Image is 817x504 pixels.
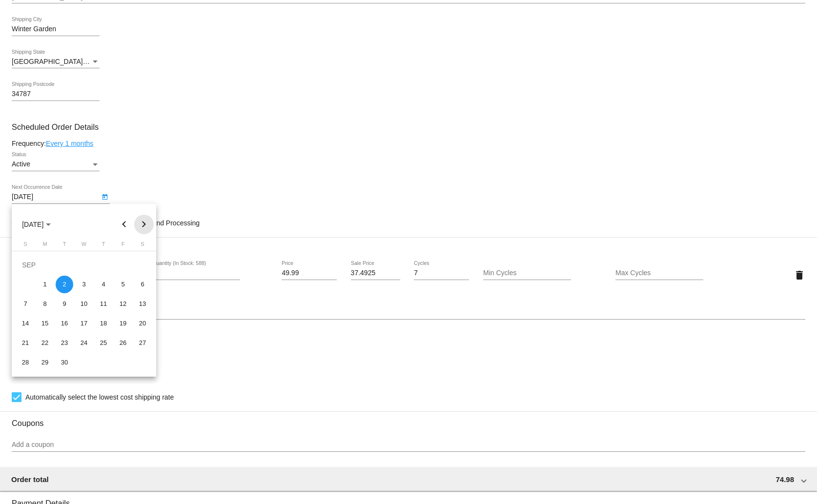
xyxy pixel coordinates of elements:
[113,333,133,353] td: September 26, 2025
[74,294,94,314] td: September 10, 2025
[74,275,94,294] td: September 3, 2025
[133,333,152,353] td: September 27, 2025
[16,353,35,372] td: September 28, 2025
[36,315,54,332] div: 15
[55,353,74,372] td: September 30, 2025
[94,314,113,333] td: September 18, 2025
[75,295,93,313] div: 10
[75,276,93,293] div: 3
[35,314,55,333] td: September 15, 2025
[36,295,54,313] div: 8
[134,295,151,313] div: 13
[74,241,94,251] th: Wednesday
[56,295,73,313] div: 9
[35,275,55,294] td: September 1, 2025
[94,241,113,251] th: Thursday
[17,295,34,313] div: 7
[75,315,93,332] div: 17
[133,241,152,251] th: Saturday
[114,295,132,313] div: 12
[55,241,74,251] th: Tuesday
[75,334,93,352] div: 24
[114,315,132,332] div: 19
[55,294,74,314] td: September 9, 2025
[95,334,112,352] div: 25
[114,276,132,293] div: 5
[133,314,152,333] td: September 20, 2025
[115,215,134,234] button: Previous month
[35,353,55,372] td: September 29, 2025
[22,221,51,228] span: [DATE]
[74,333,94,353] td: September 24, 2025
[56,276,73,293] div: 2
[113,294,133,314] td: September 12, 2025
[113,275,133,294] td: September 5, 2025
[95,295,112,313] div: 11
[134,215,154,234] button: Next month
[17,315,34,332] div: 14
[16,294,35,314] td: September 7, 2025
[95,315,112,332] div: 18
[55,275,74,294] td: September 2, 2025
[17,354,34,371] div: 28
[113,241,133,251] th: Friday
[36,276,54,293] div: 1
[113,314,133,333] td: September 19, 2025
[56,315,73,332] div: 16
[36,334,54,352] div: 22
[16,314,35,333] td: September 14, 2025
[114,334,132,352] div: 26
[134,334,151,352] div: 27
[56,334,73,352] div: 23
[36,354,54,371] div: 29
[16,255,152,275] td: SEP
[133,294,152,314] td: September 13, 2025
[56,354,73,371] div: 30
[94,275,113,294] td: September 4, 2025
[133,275,152,294] td: September 6, 2025
[17,334,34,352] div: 21
[134,315,151,332] div: 20
[94,294,113,314] td: September 11, 2025
[94,333,113,353] td: September 25, 2025
[35,241,55,251] th: Monday
[55,314,74,333] td: September 16, 2025
[16,333,35,353] td: September 21, 2025
[35,294,55,314] td: September 8, 2025
[16,241,35,251] th: Sunday
[14,215,59,234] button: Choose month and year
[55,333,74,353] td: September 23, 2025
[95,276,112,293] div: 4
[74,314,94,333] td: September 17, 2025
[35,333,55,353] td: September 22, 2025
[134,276,151,293] div: 6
